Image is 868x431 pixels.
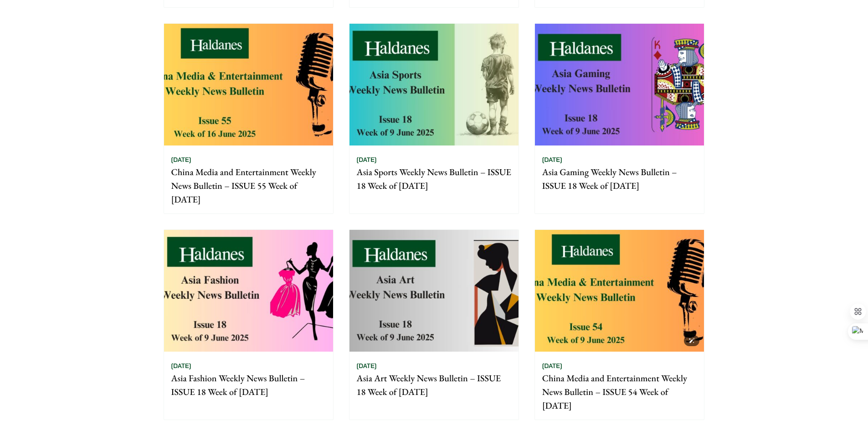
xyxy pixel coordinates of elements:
time: [DATE] [542,156,562,164]
a: [DATE] China Media and Entertainment Weekly News Bulletin – ISSUE 55 Week of [DATE] [164,23,334,214]
time: [DATE] [357,362,377,370]
a: [DATE] Asia Gaming Weekly News Bulletin – ISSUE 18 Week of [DATE] [534,23,704,214]
a: [DATE] China Media and Entertainment Weekly News Bulletin – ISSUE 54 Week of [DATE] [534,229,704,420]
p: Asia Fashion Weekly News Bulletin – ISSUE 18 Week of [DATE] [171,371,326,399]
p: Asia Art Weekly News Bulletin – ISSUE 18 Week of [DATE] [357,371,511,399]
a: [DATE] Asia Art Weekly News Bulletin – ISSUE 18 Week of [DATE] [349,229,519,420]
time: [DATE] [357,156,377,164]
p: China Media and Entertainment Weekly News Bulletin – ISSUE 55 Week of [DATE] [171,165,326,206]
p: Asia Sports Weekly News Bulletin – ISSUE 18 Week of [DATE] [357,165,511,192]
a: [DATE] Asia Sports Weekly News Bulletin – ISSUE 18 Week of [DATE] [349,23,519,214]
time: [DATE] [542,362,562,370]
time: [DATE] [171,362,191,370]
p: Asia Gaming Weekly News Bulletin – ISSUE 18 Week of [DATE] [542,165,697,192]
p: China Media and Entertainment Weekly News Bulletin – ISSUE 54 Week of [DATE] [542,371,697,412]
a: [DATE] Asia Fashion Weekly News Bulletin – ISSUE 18 Week of [DATE] [164,229,334,420]
time: [DATE] [171,156,191,164]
